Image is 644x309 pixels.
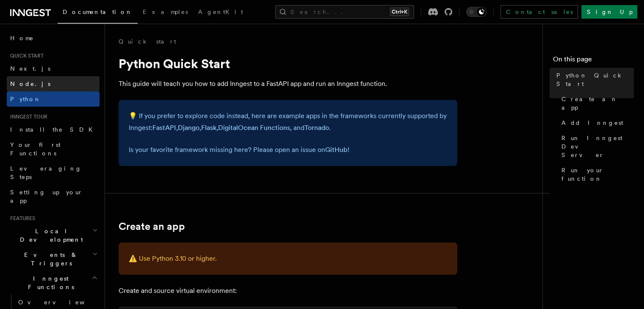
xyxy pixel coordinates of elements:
a: AgentKit [193,3,248,23]
a: Python Quick Start [553,68,634,91]
a: Flask [201,124,216,132]
span: Inngest Functions [7,274,91,291]
span: Home [10,34,34,42]
h1: Python Quick Start [119,56,457,71]
p: Is your favorite framework missing here? Please open an issue on ! [129,144,447,156]
span: Run Inngest Dev Server [561,134,634,159]
a: Run your function [558,163,634,186]
span: Overview [18,299,105,306]
span: Documentation [63,8,133,15]
a: Add Inngest [558,115,634,130]
a: Quick start [119,37,176,46]
p: 💡 If you prefer to explore code instead, here are example apps in the frameworks currently suppor... [129,110,447,134]
a: FastAPI [152,124,176,132]
a: Python [7,91,100,107]
span: Your first Functions [10,141,61,157]
p: This guide will teach you how to add Inngest to a FastAPI app and run an Inngest function. [119,78,457,90]
a: DigitalOcean Functions [218,124,290,132]
a: Next.js [7,61,100,76]
span: Python [10,96,41,102]
span: Create an app [561,95,634,112]
a: Setting up your app [7,185,100,208]
button: Toggle dark mode [466,7,486,17]
span: Node.js [10,80,50,87]
a: Your first Functions [7,137,100,161]
a: Django [178,124,199,132]
a: Contact sales [500,5,578,19]
a: Create an app [119,221,185,232]
kbd: Ctrl+K [390,8,409,16]
span: Local Development [7,227,92,244]
span: Inngest tour [7,113,47,120]
a: Tornado [304,124,329,132]
span: Add Inngest [561,119,623,127]
span: Quick start [7,52,44,59]
span: Features [7,215,35,222]
a: Create an app [558,91,634,115]
span: Python Quick Start [556,71,634,88]
a: Sign Up [581,5,637,19]
p: Create and source virtual environment: [119,285,457,297]
a: GitHub [325,146,348,154]
span: Next.js [10,65,50,72]
a: Node.js [7,76,100,91]
span: Setting up your app [10,189,83,204]
a: Run Inngest Dev Server [558,130,634,163]
span: Events & Triggers [7,251,92,268]
a: Home [7,30,100,46]
span: Run your function [561,166,634,183]
a: Install the SDK [7,122,100,137]
button: Inngest Functions [7,271,100,295]
a: Examples [138,3,193,23]
p: ⚠️ Use Python 3.10 or higher. [129,253,447,265]
a: Leveraging Steps [7,161,100,185]
span: Examples [143,8,188,15]
h4: On this page [553,54,634,68]
button: Local Development [7,223,100,247]
button: Search...Ctrl+K [275,5,414,19]
span: Leveraging Steps [10,165,82,180]
span: AgentKit [198,8,243,15]
button: Events & Triggers [7,247,100,271]
a: Documentation [58,3,138,24]
span: Install the SDK [10,126,98,133]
